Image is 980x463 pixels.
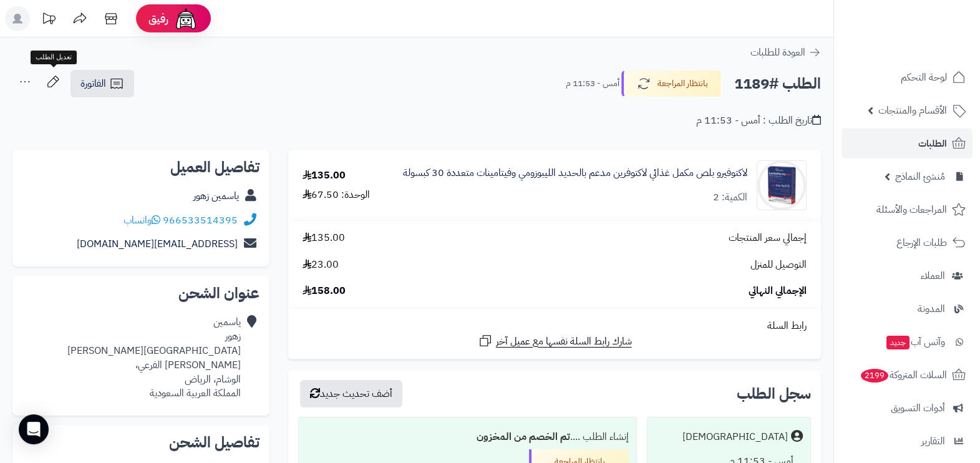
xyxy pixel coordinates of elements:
a: السلات المتروكة2199 [842,360,973,390]
span: المراجعات والأسئلة [876,201,947,218]
a: التقارير [842,426,973,456]
div: Open Intercom Messenger [19,414,49,444]
a: لاكتوفيرو بلص مكمل غذائي لاكتوفرين مدعم بالحديد الليبوزومي وفيتامينات متعددة 30 كبسولة [403,166,747,180]
span: التوصيل للمنزل [750,258,807,272]
a: العملاء [842,261,973,291]
a: الفاتورة [70,70,134,97]
span: 23.00 [303,258,339,272]
a: المدونة [842,294,973,324]
a: ياسمين زهور [193,188,239,203]
h3: سجل الطلب [737,386,811,401]
span: الطلبات [918,135,947,152]
div: رابط السلة [293,319,816,333]
small: أمس - 11:53 م [566,77,619,90]
span: الإجمالي النهائي [749,284,807,298]
div: تاريخ الطلب : أمس - 11:53 م [696,114,821,128]
a: طلبات الإرجاع [842,228,973,258]
a: المراجعات والأسئلة [842,195,973,225]
div: تعديل الطلب [31,51,77,64]
a: 966533514395 [163,213,238,228]
a: تحديثات المنصة [33,6,64,34]
h2: الطلب #1189 [734,71,821,97]
div: إنشاء الطلب .... [306,425,629,449]
a: شارك رابط السلة نفسها مع عميل آخر [478,333,632,349]
span: طلبات الإرجاع [896,234,947,251]
a: الطلبات [842,129,973,158]
h2: تفاصيل العميل [22,160,260,175]
span: العودة للطلبات [750,45,805,60]
span: وآتس آب [885,333,945,351]
div: [DEMOGRAPHIC_DATA] [682,430,788,444]
span: جديد [886,336,910,349]
a: وآتس آبجديد [842,327,973,357]
a: لوحة التحكم [842,62,973,92]
img: 1757889716-LactoferroPlus%2030%20Capsules-90x90.jpg [757,160,806,210]
a: [EMAIL_ADDRESS][DOMAIN_NAME] [77,236,238,251]
span: السلات المتروكة [860,366,947,384]
span: 2199 [861,369,888,383]
b: تم الخصم من المخزون [477,429,570,444]
span: 158.00 [303,284,346,298]
button: أضف تحديث جديد [300,380,402,407]
button: بانتظار المراجعة [621,71,721,97]
span: المدونة [918,300,945,318]
span: أدوات التسويق [891,399,945,417]
img: ai-face.png [173,6,198,31]
span: الفاتورة [80,76,106,91]
span: شارك رابط السلة نفسها مع عميل آخر [496,334,632,349]
div: الوحدة: 67.50 [303,188,370,202]
span: مُنشئ النماذج [895,168,945,185]
span: العملاء [921,267,945,285]
a: العودة للطلبات [750,45,821,60]
div: الكمية: 2 [713,190,747,205]
div: 135.00 [303,168,346,183]
h2: تفاصيل الشحن [22,435,260,450]
h2: عنوان الشحن [22,286,260,301]
div: ياسمين زهور [GEOGRAPHIC_DATA][PERSON_NAME] [PERSON_NAME] الفرعي، الوشام، الرياض المملكة العربية ا... [22,315,241,401]
span: الأقسام والمنتجات [878,102,947,119]
span: رفيق [148,11,168,26]
span: 135.00 [303,231,345,245]
span: لوحة التحكم [901,69,947,86]
a: واتساب [124,213,160,228]
span: إجمالي سعر المنتجات [729,231,807,245]
a: أدوات التسويق [842,393,973,423]
span: التقارير [921,432,945,450]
